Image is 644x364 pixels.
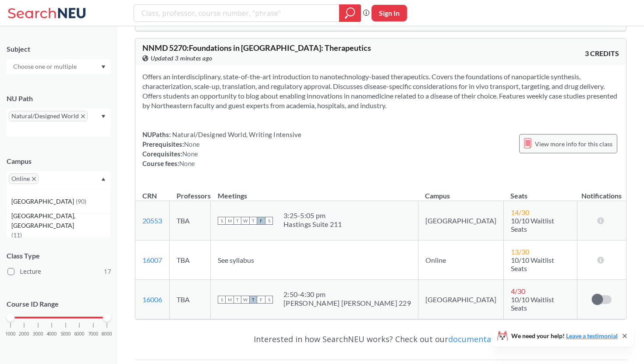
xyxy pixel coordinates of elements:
span: [GEOGRAPHIC_DATA], [GEOGRAPHIC_DATA] [11,211,110,230]
span: 5000 [60,332,71,336]
td: [GEOGRAPHIC_DATA] [418,201,503,240]
svg: magnifying glass [345,7,355,19]
span: S [265,296,273,304]
svg: Dropdown arrow [101,65,106,69]
div: Natural/Designed WorldX to remove pillDropdown arrow [7,109,111,137]
span: Updated 3 minutes ago [151,53,212,63]
span: T [249,217,257,225]
span: S [265,217,273,225]
span: 10/10 Waitlist Seats [511,256,554,272]
svg: X to remove pill [81,114,85,118]
span: M [226,296,234,304]
span: Natural/Designed World, Writing Intensive [171,131,302,138]
span: We need your help! [511,333,618,339]
div: [PERSON_NAME] [PERSON_NAME] 229 [283,299,411,307]
span: M [226,217,234,225]
th: Notifications [577,182,626,201]
button: Sign In [372,5,407,21]
div: Campus [7,156,111,166]
div: OnlineX to remove pillDropdown arrow[GEOGRAPHIC_DATA](90)[GEOGRAPHIC_DATA], [GEOGRAPHIC_DATA](11) [7,171,111,189]
span: View more info for this class [535,138,612,149]
span: 3 CREDITS [585,49,619,58]
a: Leave a testimonial [566,332,618,339]
div: 2:50 - 4:30 pm [283,290,411,299]
a: documentation! [448,334,508,344]
span: F [257,217,265,225]
a: 16006 [142,295,162,304]
span: 13 / 30 [511,247,529,256]
span: 4 / 30 [511,287,525,295]
th: Seats [503,182,577,201]
th: Professors [170,182,211,201]
span: 4000 [46,332,57,336]
th: Campus [418,182,503,201]
div: Hastings Suite 211 [283,220,342,229]
div: Subject [7,44,111,54]
span: T [234,296,241,304]
span: [GEOGRAPHIC_DATA] [11,197,76,206]
span: See syllabus [218,256,254,264]
input: Choose one or multiple [9,61,82,72]
span: 8000 [102,332,112,336]
section: Offers an interdisciplinary, state-of-the-art introduction to nanotechnology-based therapeutics. ... [142,72,619,110]
svg: Dropdown arrow [101,115,106,118]
td: TBA [170,240,211,280]
span: Natural/Designed WorldX to remove pill [9,111,88,121]
span: None [182,150,198,158]
span: W [241,296,249,304]
span: OnlineX to remove pill [9,173,39,184]
span: 10/10 Waitlist Seats [511,216,554,233]
div: magnifying glass [339,4,361,22]
td: TBA [170,201,211,240]
div: NUPaths: Prerequisites: Corequisites: Course fees: [142,130,302,168]
span: ( 90 ) [76,198,86,205]
span: ( 11 ) [11,231,22,239]
input: Class, professor, course number, "phrase" [141,6,333,21]
div: Dropdown arrow [7,59,111,74]
td: Online [418,240,503,280]
span: 10/10 Waitlist Seats [511,295,554,312]
span: 1000 [5,332,16,336]
span: F [257,296,265,304]
svg: X to remove pill [32,177,36,181]
td: TBA [170,280,211,319]
span: S [218,217,226,225]
span: None [184,140,200,148]
td: [GEOGRAPHIC_DATA] [418,280,503,319]
svg: Dropdown arrow [101,177,106,181]
span: S [218,296,226,304]
span: None [179,159,195,167]
label: Lecture [7,266,111,277]
span: 17 [104,267,111,276]
a: 16007 [142,256,162,264]
span: NNMD 5270 : Foundations in [GEOGRAPHIC_DATA]: Therapeutics [142,43,371,53]
div: Interested in how SearchNEU works? Check out our [135,326,626,352]
div: 3:25 - 5:05 pm [283,211,342,220]
div: NU Path [7,94,111,103]
span: T [234,217,241,225]
span: 2000 [19,332,29,336]
p: Course ID Range [7,299,111,309]
span: 6000 [74,332,85,336]
div: CRN [142,191,157,201]
span: 3000 [33,332,43,336]
span: T [249,296,257,304]
span: W [241,217,249,225]
span: 7000 [88,332,99,336]
th: Meetings [211,182,418,201]
a: 20553 [142,216,162,225]
span: 14 / 30 [511,208,529,216]
span: Class Type [7,251,111,261]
